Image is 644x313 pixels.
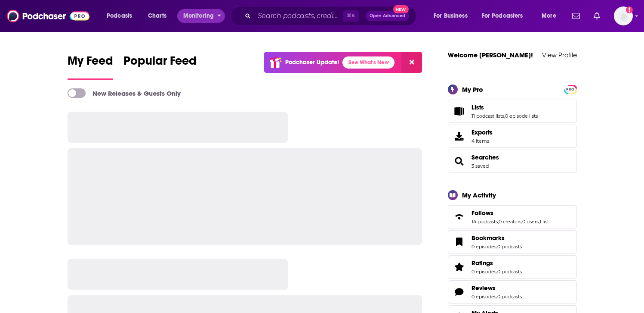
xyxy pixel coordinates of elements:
[497,244,522,250] a: 0 podcasts
[542,10,556,22] span: More
[428,9,478,23] button: open menu
[542,51,577,59] a: View Profile
[123,53,197,73] span: Popular Feed
[343,10,359,22] span: ⌘ K
[471,128,493,136] span: Exports
[142,9,172,23] a: Charts
[471,209,493,217] span: Follows
[68,53,113,73] span: My Feed
[183,10,214,22] span: Monitoring
[448,280,577,304] span: Reviews
[471,234,505,242] span: Bookmarks
[565,86,576,93] span: PRO
[148,10,166,22] span: Charts
[101,9,143,23] button: open menu
[565,85,576,92] a: PRO
[434,10,468,22] span: For Business
[536,9,567,23] button: open menu
[471,259,493,267] span: Ratings
[476,9,536,23] button: open menu
[471,138,493,144] span: 4 items
[448,205,577,228] span: Follows
[614,6,633,25] span: Logged in as lkingsley
[521,219,522,225] span: ,
[451,211,468,223] a: Follows
[471,163,489,169] a: 3 saved
[107,10,132,22] span: Podcasts
[569,9,583,23] a: Show notifications dropdown
[505,113,538,119] a: 0 episode lists
[504,113,505,119] span: ,
[626,6,633,13] svg: Add a profile image
[471,244,496,250] a: 0 episodes
[68,88,181,98] a: New Releases & Guests Only
[254,9,343,23] input: Search podcasts, credits, & more...
[497,294,522,300] a: 0 podcasts
[451,236,468,248] a: Bookmarks
[471,103,538,111] a: Lists
[451,130,468,142] span: Exports
[471,209,549,217] a: Follows
[448,255,577,279] span: Ratings
[393,5,409,13] span: New
[448,150,577,173] span: Searches
[370,14,405,18] span: Open Advanced
[471,259,522,267] a: Ratings
[7,8,89,24] img: Podchaser - Follow, Share and Rate Podcasts
[448,230,577,254] span: Bookmarks
[471,284,522,292] a: Reviews
[471,103,484,111] span: Lists
[451,261,468,273] a: Ratings
[471,269,496,275] a: 0 episodes
[471,284,496,292] span: Reviews
[496,294,497,300] span: ,
[498,219,499,225] span: ,
[177,9,225,23] button: open menu
[499,219,521,225] a: 0 creators
[366,11,409,21] button: Open AdvancedNew
[462,191,496,199] div: My Activity
[539,219,549,225] a: 1 list
[448,125,577,148] a: Exports
[539,219,539,225] span: ,
[451,286,468,298] a: Reviews
[496,269,497,275] span: ,
[471,234,522,242] a: Bookmarks
[496,244,497,250] span: ,
[448,51,533,59] a: Welcome [PERSON_NAME]!
[342,56,394,69] a: See What's New
[614,6,633,25] button: Show profile menu
[123,53,197,80] a: Popular Feed
[285,59,339,66] p: Podchaser Update!
[68,53,113,80] a: My Feed
[497,269,522,275] a: 0 podcasts
[471,294,496,300] a: 0 episodes
[451,105,468,117] a: Lists
[522,219,539,225] a: 0 users
[239,6,425,26] div: Search podcasts, credits, & more...
[471,153,499,161] a: Searches
[482,10,523,22] span: For Podcasters
[448,100,577,123] span: Lists
[590,9,604,23] a: Show notifications dropdown
[471,113,504,119] a: 11 podcast lists
[614,6,633,25] img: User Profile
[451,155,468,167] a: Searches
[471,219,498,225] a: 14 podcasts
[462,85,483,94] div: My Pro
